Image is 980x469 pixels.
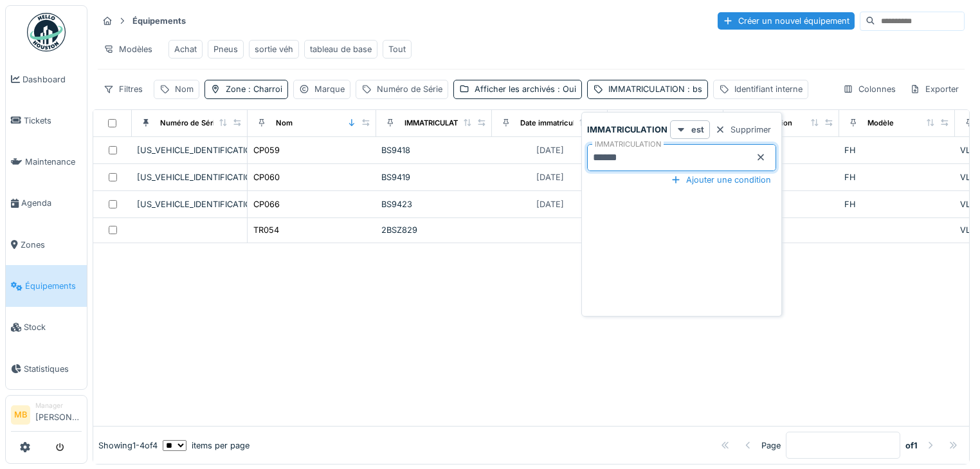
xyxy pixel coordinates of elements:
div: Manager [35,401,82,410]
div: Marque [314,83,345,95]
div: Nom [276,118,293,129]
div: Zone [226,83,282,95]
div: Tout [388,43,406,55]
div: [US_VEHICLE_IDENTIFICATION_NUMBER] [137,144,242,156]
div: [DATE] [536,144,564,156]
strong: est [691,124,704,136]
div: BS9418 [381,144,487,156]
div: Date immatriculation (1ere) [520,118,614,129]
div: items per page [163,439,250,452]
div: CP060 [253,171,280,183]
div: Modèle [867,118,894,129]
div: Modèles [98,40,158,59]
div: Showing 1 - 4 of 4 [98,439,158,452]
div: BS9423 [381,198,487,210]
div: [US_VEHICLE_IDENTIFICATION_NUMBER] [137,171,242,183]
div: Numéro de Série [377,83,442,95]
div: FH [844,198,950,210]
div: [DATE] [536,198,564,210]
span: : Oui [555,84,576,94]
div: Exporter [904,80,965,98]
div: Colonnes [837,80,902,98]
div: 2BSZ829 [381,224,487,236]
li: MB [11,405,30,425]
div: IMMATRICULATION [608,83,702,95]
span: Équipements [25,280,82,292]
div: Créer un nouvel équipement [718,12,855,30]
span: Stock [24,321,82,333]
span: : Charroi [246,84,282,94]
div: Numéro de Série [160,118,219,129]
span: : bs [685,84,702,94]
div: Page [761,439,781,452]
div: CP059 [253,144,280,156]
div: BS9419 [381,171,487,183]
div: Supprimer [710,121,776,138]
div: Filtres [98,80,149,98]
div: CP066 [253,198,280,210]
strong: IMMATRICULATION [587,124,667,136]
div: [US_VEHICLE_IDENTIFICATION_NUMBER] [137,198,242,210]
div: TR054 [253,224,279,236]
div: Nom [175,83,194,95]
div: FH [844,144,950,156]
div: Pneus [213,43,238,55]
div: [DATE] [536,171,564,183]
span: Dashboard [23,73,82,86]
span: Agenda [21,197,82,209]
label: IMMATRICULATION [592,139,664,150]
div: FH [844,171,950,183]
div: Afficher les archivés [475,83,576,95]
div: tableau de base [310,43,372,55]
span: Zones [21,239,82,251]
li: [PERSON_NAME] [35,401,82,428]
div: Achat [174,43,197,55]
strong: of 1 [905,439,918,452]
span: Maintenance [25,156,82,168]
img: Badge_color-CXgf-gQk.svg [27,13,66,51]
div: Ajouter une condition [666,171,776,189]
strong: Équipements [127,15,191,27]
div: IMMATRICULATION [404,118,471,129]
div: Identifiant interne [734,83,803,95]
div: sortie véh [255,43,293,55]
span: Statistiques [24,363,82,375]
span: Tickets [24,115,82,127]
